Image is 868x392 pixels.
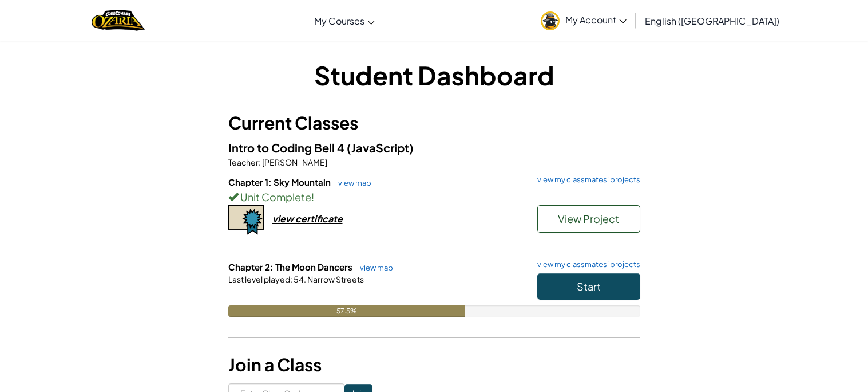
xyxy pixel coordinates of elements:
[314,15,364,27] span: My Courses
[537,273,640,300] button: Start
[92,9,145,32] img: Home
[239,190,311,203] span: Unit Complete
[292,274,306,284] span: 54.
[532,261,640,268] a: view my classmates' projects
[228,274,290,284] span: Last level played
[577,280,601,293] span: Start
[308,5,381,36] a: My Courses
[354,263,393,272] a: view map
[290,274,292,284] span: :
[645,15,779,27] span: English ([GEOGRAPHIC_DATA])
[565,14,627,26] span: My Account
[535,2,632,38] a: My Account
[532,176,640,183] a: view my classmates' projects
[306,274,364,284] span: Narrow Streets
[311,190,314,203] span: !
[228,213,343,225] a: view certificate
[558,212,619,225] span: View Project
[228,57,640,93] h1: Student Dashboard
[261,157,327,167] span: [PERSON_NAME]
[228,110,640,136] h3: Current Classes
[332,178,371,187] a: view map
[347,140,414,155] span: (JavaScript)
[228,305,465,317] div: 57.5%
[228,177,332,187] span: Chapter 1: Sky Mountain
[259,157,261,167] span: :
[639,5,785,36] a: English ([GEOGRAPHIC_DATA])
[228,352,640,378] h3: Join a Class
[272,213,343,225] div: view certificate
[228,261,354,272] span: Chapter 2: The Moon Dancers
[228,157,259,167] span: Teacher
[228,205,264,235] img: certificate-icon.png
[92,9,145,32] a: Ozaria by CodeCombat logo
[541,11,560,30] img: avatar
[228,140,347,155] span: Intro to Coding Bell 4
[537,205,640,233] button: View Project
